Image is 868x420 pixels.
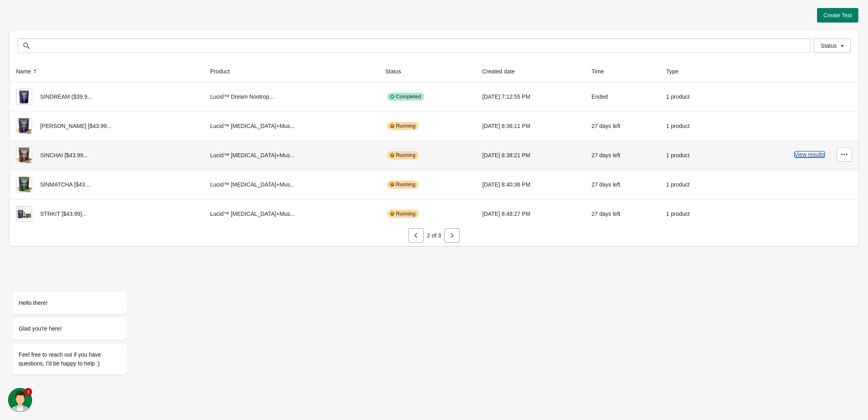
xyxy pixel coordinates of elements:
div: 1 product [666,206,718,222]
div: [DATE] 8:48:27 PM [482,206,579,222]
span: Status [821,43,837,49]
div: 27 days left [591,118,653,134]
div: Ended [591,89,653,105]
span: [PERSON_NAME] [$43.99... [40,123,111,129]
button: Product [207,64,241,79]
span: Create Test [823,12,852,18]
div: 27 days left [591,147,653,163]
div: 1 product [666,177,718,193]
button: Type [663,64,689,79]
div: Running [387,151,418,159]
span: STRKIT [$43.99]... [40,211,87,217]
iframe: chat widget [8,388,34,412]
div: 1 product [666,147,718,163]
button: Time [588,64,615,79]
button: View results [795,151,825,158]
div: 1 product [666,118,718,134]
div: Lucid™ [MEDICAL_DATA]+Mus... [210,177,373,193]
div: [DATE] 8:36:11 PM [482,118,579,134]
div: Lucid™ [MEDICAL_DATA]+Mus... [210,147,373,163]
div: Lucid™ Dream Nootrop... [210,89,373,105]
button: Name [13,64,42,79]
div: 27 days left [591,206,653,222]
div: Running [387,210,418,218]
span: SINMATCHA [$43.... [40,181,91,188]
div: Lucid™ [MEDICAL_DATA]+Mus... [210,118,373,134]
div: 27 days left [591,177,653,193]
div: Lucid™ [MEDICAL_DATA]+Mus... [210,206,373,222]
button: Create Test [817,8,858,22]
div: Completed [387,93,424,101]
button: Created date [479,64,526,79]
div: [DATE] 8:40:36 PM [482,177,579,193]
div: [DATE] 7:12:55 PM [482,89,579,105]
span: SINCHAI [$43.99... [40,152,88,158]
button: Status [382,64,412,79]
div: [DATE] 8:38:21 PM [482,147,579,163]
span: SINDREAM ($39.9... [40,93,92,100]
div: Running [387,181,418,189]
div: 1 product [666,89,718,105]
iframe: chat widget [8,220,153,384]
button: Status [814,39,851,53]
span: 2 of 3 [427,232,441,239]
div: Running [387,122,418,130]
